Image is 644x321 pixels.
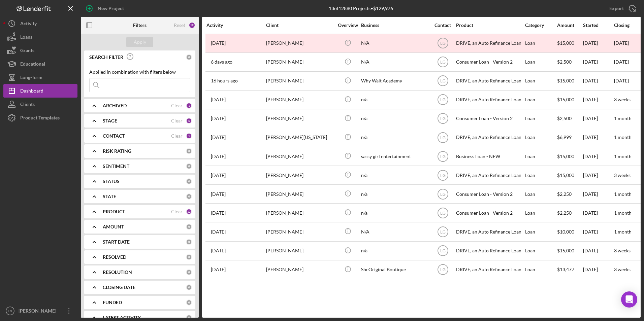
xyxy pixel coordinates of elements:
[557,147,582,165] div: $15,000
[361,223,428,241] div: N/A
[17,304,61,319] div: [PERSON_NAME]
[440,173,445,178] text: LG
[103,118,117,123] b: STAGE
[614,266,631,272] time: 3 weeks
[266,72,333,90] div: [PERSON_NAME]
[266,166,333,184] div: [PERSON_NAME]
[456,242,523,260] div: DRIVE, an Auto Refinance Loan
[440,154,445,159] text: LG
[171,118,183,123] div: Clear
[103,254,126,260] b: RESOLVED
[211,97,226,102] time: 2025-08-13 15:07
[361,129,428,146] div: n/a
[20,44,34,59] div: Grants
[440,230,445,235] text: LG
[3,30,77,44] button: Loans
[557,34,582,52] div: $15,000
[614,40,629,46] time: [DATE]
[103,133,125,139] b: CONTACT
[171,209,183,214] div: Clear
[3,71,77,84] a: Long-Term
[186,284,192,290] div: 0
[98,2,124,15] div: New Project
[557,72,582,90] div: $15,000
[557,23,582,28] div: Amount
[525,147,556,165] div: Loan
[81,2,131,15] button: New Project
[583,166,613,184] div: [DATE]
[525,261,556,279] div: Loan
[456,223,523,241] div: DRIVE, an Auto Refinance Loan
[583,34,613,52] div: [DATE]
[557,223,582,241] div: $10,000
[614,115,632,121] time: 1 month
[583,147,613,165] div: [DATE]
[266,34,333,52] div: [PERSON_NAME]
[186,209,192,215] div: 12
[557,129,582,146] div: $6,999
[103,300,122,305] b: FUNDED
[89,55,123,60] b: SEARCH FILTER
[89,69,190,75] div: Applied in combination with filters below
[186,103,192,109] div: 1
[456,23,523,28] div: Product
[525,23,556,28] div: Category
[456,204,523,222] div: Consumer Loan - Version 2
[583,223,613,241] div: [DATE]
[266,204,333,222] div: [PERSON_NAME]
[266,185,333,203] div: [PERSON_NAME]
[266,53,333,71] div: [PERSON_NAME]
[186,239,192,245] div: 0
[361,34,428,52] div: N/A
[103,270,132,275] b: RESOLUTION
[3,84,77,98] button: Dashboard
[3,111,77,124] button: Product Templates
[186,269,192,275] div: 0
[186,299,192,306] div: 0
[3,98,77,111] button: Clients
[174,23,185,28] div: Reset
[456,34,523,52] div: DRIVE, an Auto Refinance Loan
[525,166,556,184] div: Loan
[614,153,632,159] time: 1 month
[456,261,523,279] div: DRIVE, an Auto Refinance Loan
[361,261,428,279] div: SheOriginal Boutique
[266,147,333,165] div: [PERSON_NAME]
[525,72,556,90] div: Loan
[583,129,613,146] div: [DATE]
[103,179,120,184] b: STATUS
[103,209,125,214] b: PRODUCT
[456,147,523,165] div: Business Loan - NEW
[440,60,445,65] text: LG
[103,164,129,169] b: SENTIMENT
[20,17,37,32] div: Activity
[361,53,428,71] div: N/A
[103,194,116,199] b: STATE
[557,53,582,71] div: $2,500
[211,267,226,272] time: 2025-07-29 19:38
[557,261,582,279] div: $13,477
[525,91,556,109] div: Loan
[103,239,130,245] b: START DATE
[583,242,613,260] div: [DATE]
[3,304,77,318] button: LG[PERSON_NAME]
[603,2,641,15] button: Export
[211,116,226,121] time: 2025-08-11 15:11
[361,204,428,222] div: n/a
[456,53,523,71] div: Consumer Loan - Version 2
[266,242,333,260] div: [PERSON_NAME]
[456,129,523,146] div: DRIVE, an Auto Refinance Loan
[186,224,192,230] div: 0
[211,59,232,65] time: 2025-08-14 21:44
[103,315,141,320] b: LATEST ACTIVITY
[134,37,146,47] div: Apply
[440,79,445,83] text: LG
[440,135,445,140] text: LG
[20,98,35,113] div: Clients
[3,44,77,57] a: Grants
[614,134,632,140] time: 1 month
[525,242,556,260] div: Loan
[211,248,226,253] time: 2025-08-07 16:44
